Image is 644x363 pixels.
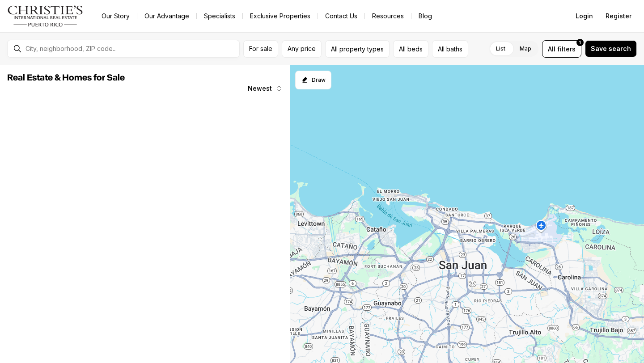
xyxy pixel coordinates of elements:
[248,85,272,92] span: Newest
[606,13,631,20] span: Register
[282,40,322,58] button: Any price
[243,10,318,22] a: Exclusive Properties
[197,10,242,22] a: Specialists
[411,10,439,22] a: Blog
[137,10,196,22] a: Our Advantage
[579,39,581,46] span: 1
[570,7,598,25] button: Login
[318,10,364,22] button: Contact Us
[325,40,390,58] button: All property types
[7,73,125,82] span: Real Estate & Homes for Sale
[288,45,316,52] span: Any price
[548,44,555,54] span: All
[365,10,411,22] a: Resources
[542,40,581,58] button: Allfilters1
[591,45,631,52] span: Save search
[295,71,331,89] button: Start drawing
[94,10,137,22] a: Our Story
[243,40,278,58] button: For sale
[432,40,468,58] button: All baths
[393,40,428,58] button: All beds
[513,41,538,57] label: Map
[600,7,637,25] button: Register
[489,41,513,57] label: List
[242,80,288,97] button: Newest
[249,45,272,52] span: For sale
[585,40,637,57] button: Save search
[7,5,84,27] img: logo
[576,13,593,20] span: Login
[557,44,576,54] span: filters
